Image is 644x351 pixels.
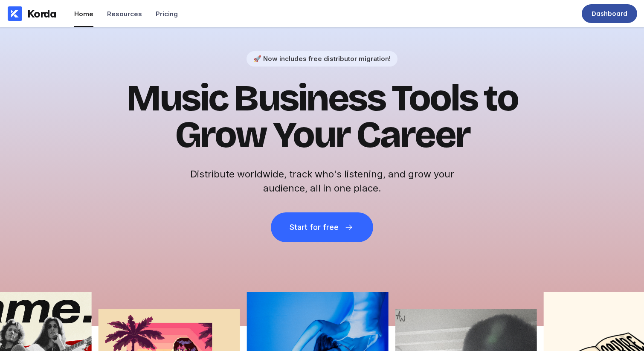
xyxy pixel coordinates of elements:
[27,7,56,20] div: Korda
[592,9,627,18] div: Dashboard
[271,212,373,242] button: Start for free
[107,10,142,18] div: Resources
[253,55,391,63] div: 🚀 Now includes free distributor migration!
[113,80,531,154] h1: Music Business Tools to Grow Your Career
[290,223,338,232] div: Start for free
[582,4,637,23] a: Dashboard
[74,10,93,18] div: Home
[186,167,458,195] h2: Distribute worldwide, track who's listening, and grow your audience, all in one place.
[156,10,178,18] div: Pricing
